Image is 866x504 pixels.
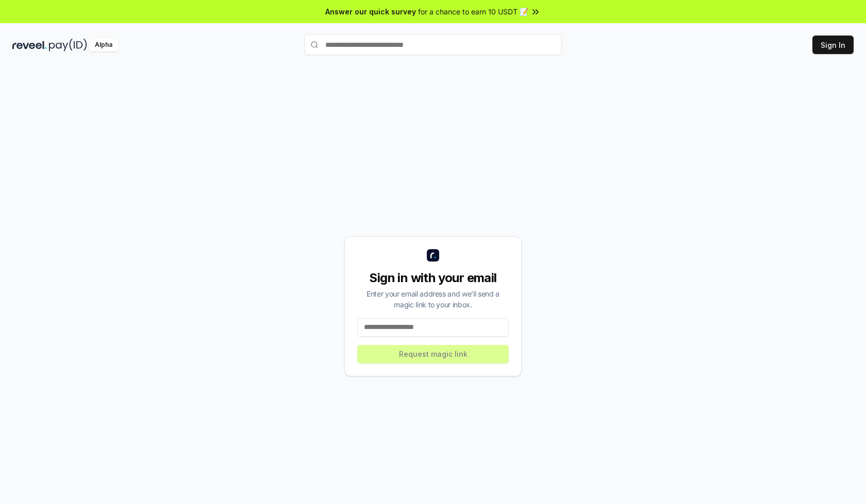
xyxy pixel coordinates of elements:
[49,39,87,51] img: pay_id
[418,6,528,17] span: for a chance to earn 10 USDT 📝
[357,288,509,310] div: Enter your email address and we’ll send a magic link to your inbox.
[427,249,439,262] img: logo_small
[89,39,118,51] div: Alpha
[325,6,416,17] span: Answer our quick survey
[12,39,47,51] img: reveel_dark
[357,270,509,286] div: Sign in with your email
[812,36,854,54] button: Sign In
